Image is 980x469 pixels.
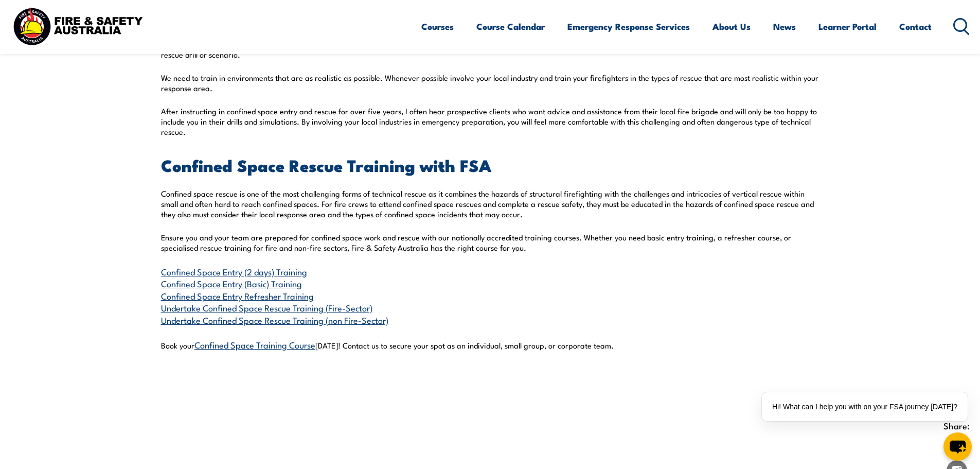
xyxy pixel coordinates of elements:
a: Course Calendar [476,13,545,40]
a: Confined Space Entry (Basic) Training [161,277,302,289]
button: chat-button [943,432,972,461]
p: Confined space rescue is one of the most challenging forms of technical rescue as it combines the... [161,188,819,219]
a: Emergency Response Services [567,13,690,40]
a: Undertake Confined Space Rescue Training (non Fire-Sector) [161,314,388,326]
p: After instructing in confined space entry and rescue for over five years, I often hear prospectiv... [161,106,819,137]
a: Confined Space Entry Refresher Training [161,289,314,302]
p: We need to train in environments that are as realistic as possible. Whenever possible involve you... [161,73,819,93]
a: About Us [712,13,751,40]
a: Confined Space Entry (2 days) Training [161,265,307,277]
h2: Confined Space Rescue Training with FSA [161,158,819,172]
div: Hi! What can I help you with on your FSA journey [DATE]? [762,392,968,421]
a: Learner Portal [818,13,877,40]
a: Confined Space Training Course [194,338,315,351]
a: Undertake Confined Space Rescue Training (Fire-Sector) [161,301,372,314]
span: Share: [943,418,970,433]
p: Book your [DATE]! Contact us to secure your spot as an individual, small group, or corporate team. [161,339,819,351]
p: Ensure you and your team are prepared for confined space work and rescue with our nationally accr... [161,232,819,253]
a: News [773,13,796,40]
a: Contact [899,13,932,40]
a: Courses [421,13,454,40]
